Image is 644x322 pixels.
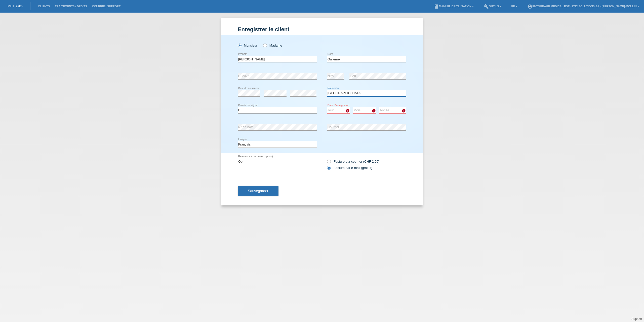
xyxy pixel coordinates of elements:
[327,166,372,170] label: Facture par e-mail (gratuit)
[263,44,282,47] label: Madame
[372,109,376,113] i: error
[484,4,489,9] i: build
[238,44,241,47] input: Monsieur
[238,44,257,47] label: Monsieur
[35,5,52,8] a: Clients
[431,5,476,8] a: bookManuel d’utilisation ▾
[8,4,23,8] a: MF Health
[525,5,641,8] a: account_circleENTOURAGE Medical Esthetic Solutions SA - [PERSON_NAME]-Moulin ▾
[346,109,350,113] i: error
[509,5,520,8] a: FR ▾
[434,4,439,9] i: book
[527,4,532,9] i: account_circle
[481,5,504,8] a: buildOutils ▾
[238,26,406,32] h1: Enregistrer le client
[263,44,266,47] input: Madame
[90,5,123,8] a: Courriel Support
[248,189,268,193] span: Sauvegarder
[238,186,278,196] button: Sauvegarder
[327,166,330,172] input: Facture par e-mail (gratuit)
[631,317,642,321] a: Support
[327,160,330,166] input: Facture par courrier (CHF 2.90)
[402,109,406,113] i: error
[327,160,379,163] label: Facture par courrier (CHF 2.90)
[52,5,90,8] a: Traitements / débits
